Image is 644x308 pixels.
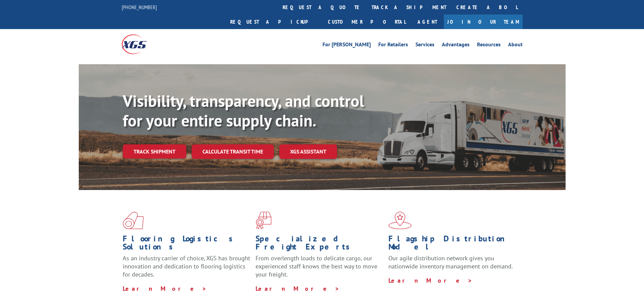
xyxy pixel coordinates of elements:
span: Our agile distribution network gives you nationwide inventory management on demand. [388,254,513,270]
a: [PHONE_NUMBER] [122,4,157,10]
a: XGS ASSISTANT [279,144,337,159]
a: Join Our Team [444,15,523,29]
a: Agent [411,15,444,29]
a: For Retailers [378,42,408,49]
span: As an industry carrier of choice, XGS has brought innovation and dedication to flooring logistics... [123,254,250,278]
a: Customer Portal [323,15,411,29]
a: Track shipment [123,144,186,159]
p: From overlength loads to delicate cargo, our experienced staff knows the best way to move your fr... [256,254,383,284]
a: For [PERSON_NAME] [323,42,371,49]
h1: Specialized Freight Experts [256,235,383,254]
b: Visibility, transparency, and control for your entire supply chain. [123,90,364,131]
img: xgs-icon-focused-on-flooring-red [256,212,271,229]
a: Request a pickup [225,15,323,29]
a: Learn More > [388,277,473,284]
h1: Flagship Distribution Model [388,235,516,254]
a: Advantages [442,42,470,49]
img: xgs-icon-total-supply-chain-intelligence-red [123,212,144,229]
img: xgs-icon-flagship-distribution-model-red [388,212,412,229]
a: Learn More > [256,285,340,292]
a: About [508,42,523,49]
a: Learn More > [123,285,207,292]
a: Services [415,42,434,49]
a: Resources [477,42,501,49]
a: Calculate transit time [192,144,274,159]
h1: Flooring Logistics Solutions [123,235,251,254]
